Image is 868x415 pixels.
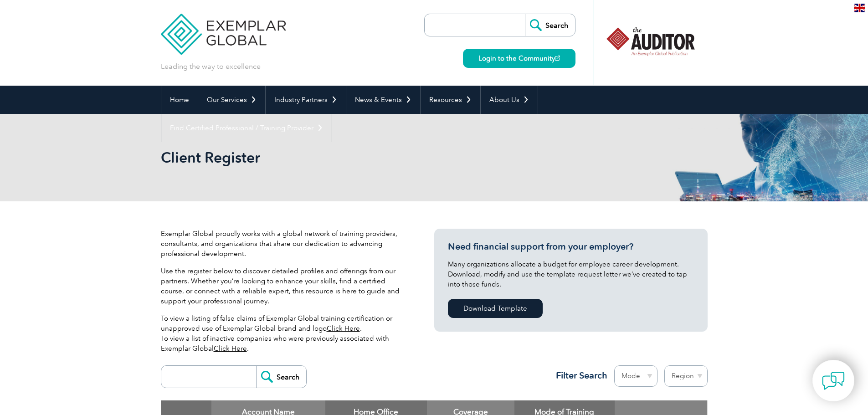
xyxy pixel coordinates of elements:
a: Click Here [214,344,247,353]
a: Download Template [448,299,543,318]
h3: Need financial support from your employer? [448,241,694,252]
input: Search [256,366,306,388]
h3: Filter Search [550,370,607,381]
p: Leading the way to excellence [161,61,261,72]
a: Our Services [198,86,265,114]
a: Click Here [327,324,360,333]
a: Home [161,86,198,114]
a: Industry Partners [266,86,346,114]
input: Search [525,14,575,36]
img: en [854,4,865,12]
p: Many organizations allocate a budget for employee career development. Download, modify and use th... [448,259,694,289]
a: About Us [481,86,538,114]
a: Login to the Community [463,49,575,68]
p: To view a listing of false claims of Exemplar Global training certification or unapproved use of ... [161,313,407,354]
img: contact-chat.png [822,369,845,392]
h2: Client Register [161,150,544,165]
p: Exemplar Global proudly works with a global network of training providers, consultants, and organ... [161,229,407,259]
a: Resources [421,86,480,114]
a: Find Certified Professional / Training Provider [161,114,332,142]
a: News & Events [346,86,420,114]
img: open_square.png [555,56,560,61]
p: Use the register below to discover detailed profiles and offerings from our partners. Whether you... [161,266,407,306]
